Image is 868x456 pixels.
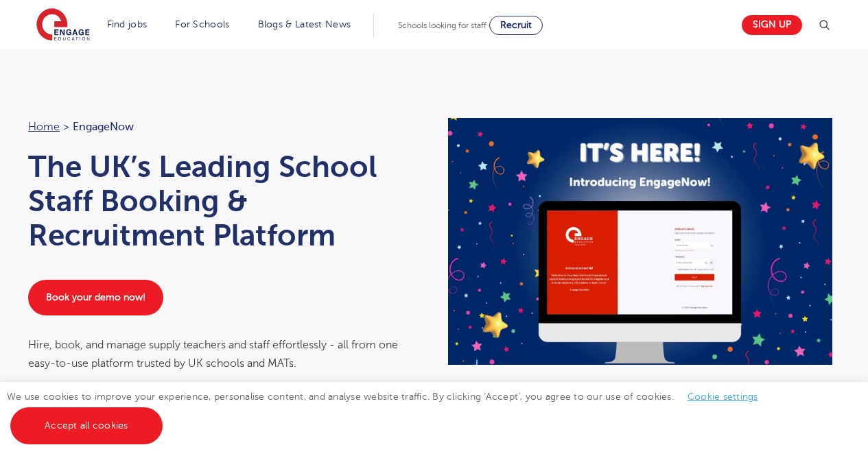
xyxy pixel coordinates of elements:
[258,19,351,29] a: Blogs & Latest News
[7,392,772,431] span: We use cookies to improve your experience, personalise content, and analyse website traffic. By c...
[500,20,532,30] span: Recruit
[36,8,90,43] img: Engage Education
[63,121,69,133] span: >
[28,336,421,372] div: Hire, book, and manage supply teachers and staff effortlessly - all from one easy-to-use platform...
[688,392,758,402] a: Cookie settings
[73,118,134,136] span: EngageNow
[107,19,148,29] a: Find jobs
[28,280,163,315] a: Book your demo now!
[742,15,802,35] a: Sign up
[28,118,421,136] nav: breadcrumb
[489,16,543,35] a: Recruit
[175,19,229,29] a: For Schools
[10,407,163,444] a: Accept all cookies
[28,149,421,252] h1: The UK’s Leading School Staff Booking & Recruitment Platform
[398,21,486,30] span: Schools looking for staff
[28,121,60,133] a: Home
